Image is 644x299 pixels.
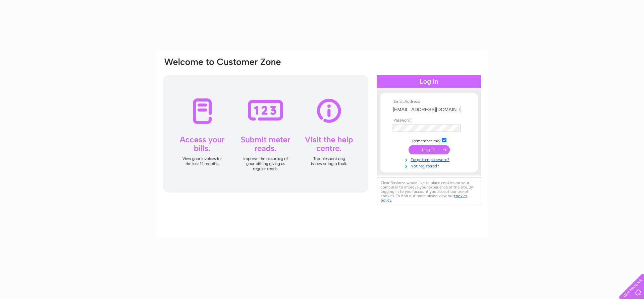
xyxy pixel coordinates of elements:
[390,118,468,123] th: Password:
[392,156,468,162] a: Forgotten password?
[409,145,450,154] input: Submit
[377,177,481,206] div: Clear Business would like to place cookies on your computer to improve your experience of the sit...
[390,137,468,144] td: Remember me?
[390,99,468,104] th: Email Address:
[392,162,468,169] a: Not registered?
[381,194,467,203] a: cookies policy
